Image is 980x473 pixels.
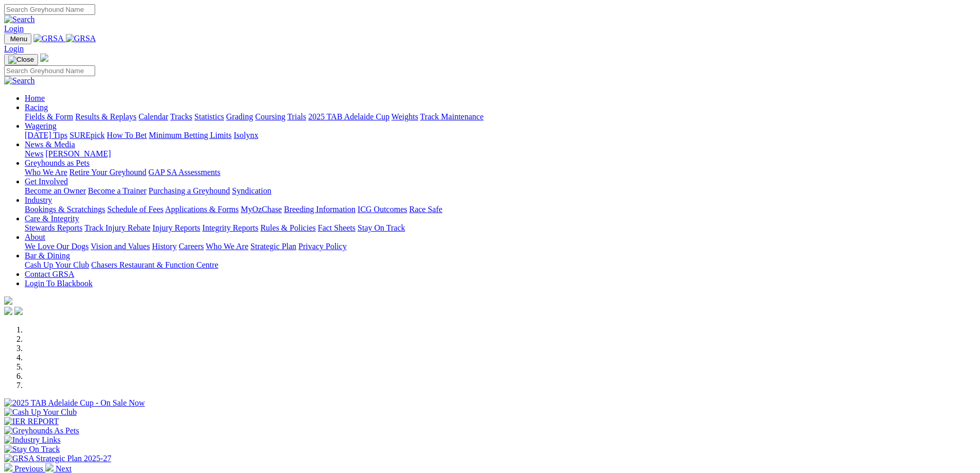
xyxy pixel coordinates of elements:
input: Search [4,65,95,76]
a: How To Bet [107,131,147,139]
a: Who We Are [25,168,67,177]
a: Previous [4,464,45,473]
a: News [25,149,43,158]
div: Industry [25,205,976,214]
button: Toggle navigation [4,54,38,65]
input: Search [4,4,95,15]
div: Get Involved [25,186,976,196]
a: Trials [287,112,306,121]
a: Chasers Restaurant & Function Centre [91,260,218,269]
img: Cash Up Your Club [4,408,77,417]
a: Who We Are [206,242,248,251]
img: GRSA [66,34,96,43]
img: Search [4,15,35,24]
a: Fact Sheets [318,223,355,232]
a: Purchasing a Greyhound [149,186,230,195]
a: Stewards Reports [25,223,82,232]
a: Home [25,94,45,102]
a: MyOzChase [241,205,282,214]
a: News & Media [25,140,75,149]
img: chevron-right-pager-white.svg [45,463,54,471]
a: Results & Replays [75,112,136,121]
div: Greyhounds as Pets [25,168,976,177]
a: [PERSON_NAME] [45,149,111,158]
a: Track Injury Rebate [84,223,150,232]
a: Schedule of Fees [107,205,163,214]
a: Applications & Forms [165,205,239,214]
a: Get Involved [25,177,68,186]
a: Syndication [232,186,271,195]
a: Careers [179,242,204,251]
img: chevron-left-pager-white.svg [4,463,12,471]
a: Industry [25,196,52,204]
img: Industry Links [4,435,61,445]
img: Stay On Track [4,445,60,454]
img: logo-grsa-white.png [40,54,48,62]
img: facebook.svg [4,307,12,315]
a: Care & Integrity [25,214,79,223]
a: 2025 TAB Adelaide Cup [308,112,389,121]
a: Weights [391,112,418,121]
span: Menu [10,35,27,43]
div: Bar & Dining [25,260,976,270]
a: Next [45,464,72,473]
a: Race Safe [409,205,442,214]
a: Vision and Values [91,242,150,251]
a: Privacy Policy [298,242,347,251]
a: Grading [226,112,253,121]
a: GAP SA Assessments [149,168,221,177]
a: Statistics [194,112,224,121]
button: Toggle navigation [4,33,31,44]
div: Racing [25,112,976,121]
a: We Love Our Dogs [25,242,88,251]
img: Greyhounds As Pets [4,426,79,435]
img: Close [8,56,34,64]
a: Coursing [255,112,286,121]
a: SUREpick [69,131,104,139]
a: Become a Trainer [88,186,147,195]
div: Care & Integrity [25,223,976,233]
img: GRSA [33,34,64,43]
a: Calendar [138,112,168,121]
a: Contact GRSA [25,270,74,278]
img: GRSA Strategic Plan 2025-27 [4,454,111,463]
a: Injury Reports [152,223,200,232]
a: Tracks [170,112,192,121]
div: About [25,242,976,251]
a: Track Maintenance [420,112,484,121]
div: Wagering [25,131,976,140]
a: Racing [25,103,48,112]
a: Bar & Dining [25,251,70,260]
a: About [25,233,45,241]
a: Cash Up Your Club [25,260,89,269]
a: Become an Owner [25,186,86,195]
a: Strategic Plan [251,242,296,251]
img: 2025 TAB Adelaide Cup - On Sale Now [4,398,145,408]
a: Fields & Form [25,112,73,121]
a: ICG Outcomes [358,205,407,214]
img: twitter.svg [14,307,23,315]
a: Isolynx [234,131,258,139]
a: Minimum Betting Limits [149,131,231,139]
div: News & Media [25,149,976,159]
span: Previous [14,464,43,473]
img: Search [4,76,35,85]
a: Login [4,44,24,53]
img: logo-grsa-white.png [4,296,12,305]
img: IER REPORT [4,417,59,426]
a: Rules & Policies [260,223,316,232]
a: Login To Blackbook [25,279,93,288]
a: Wagering [25,121,57,130]
a: Integrity Reports [202,223,258,232]
a: History [152,242,176,251]
a: Retire Your Greyhound [69,168,147,177]
a: Breeding Information [284,205,355,214]
a: Login [4,24,24,33]
a: Bookings & Scratchings [25,205,105,214]
a: [DATE] Tips [25,131,67,139]
a: Greyhounds as Pets [25,159,90,167]
span: Next [56,464,72,473]
a: Stay On Track [358,223,405,232]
